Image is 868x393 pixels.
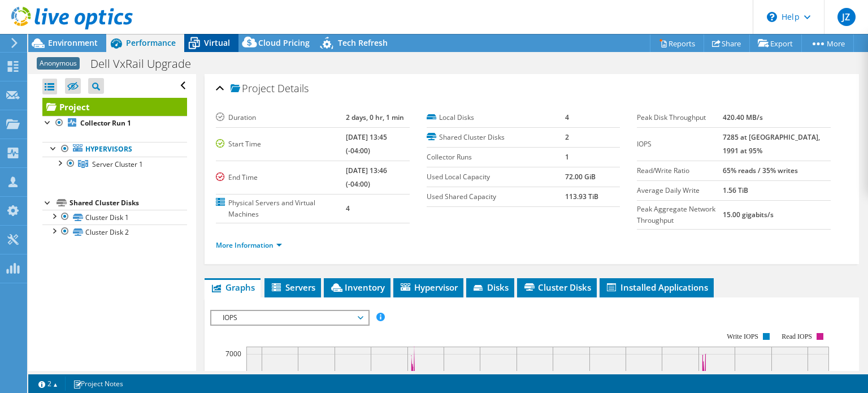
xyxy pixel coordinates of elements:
a: Project [42,98,187,116]
b: 1.56 TiB [723,185,748,195]
b: 420.40 MB/s [723,113,763,122]
label: Peak Aggregate Network Throughput [637,204,723,226]
span: JZ [837,8,856,26]
label: Used Shared Capacity [427,191,565,202]
b: 113.93 TiB [565,192,598,201]
text: Write IOPS [727,332,758,340]
svg: \n [767,12,777,22]
span: Details [277,81,309,95]
a: 2 [31,377,66,391]
label: Start Time [216,139,346,150]
label: Read/Write Ratio [637,165,723,176]
label: Used Local Capacity [427,171,565,183]
span: Servers [270,282,315,293]
a: More Information [216,240,282,250]
a: Server Cluster 1 [42,157,187,171]
div: Shared Cluster Disks [70,196,187,210]
b: 4 [565,113,569,122]
a: Export [749,34,802,52]
label: Average Daily Write [637,185,723,196]
span: Environment [48,37,98,48]
span: Performance [126,37,176,48]
span: Graphs [210,282,255,293]
span: Tech Refresh [338,37,388,48]
a: Collector Run 1 [42,116,187,131]
a: Cluster Disk 2 [42,224,187,239]
a: Reports [650,34,704,52]
a: Cluster Disk 1 [42,210,187,224]
b: [DATE] 13:45 (-04:00) [346,132,387,156]
label: Local Disks [427,112,565,123]
a: Project Notes [65,377,131,391]
label: End Time [216,172,346,183]
span: Server Cluster 1 [92,159,143,169]
b: 2 [565,132,569,142]
span: Installed Applications [605,282,708,293]
label: Duration [216,112,346,123]
span: IOPS [217,311,362,325]
label: Collector Runs [427,152,565,163]
b: 4 [346,204,350,213]
a: More [801,34,854,52]
span: Disks [472,282,509,293]
span: Hypervisor [399,282,458,293]
b: 72.00 GiB [565,172,596,182]
h1: Dell VxRail Upgrade [85,58,209,70]
b: 65% reads / 35% writes [723,166,798,175]
span: Cloud Pricing [258,37,310,48]
b: Collector Run 1 [80,118,131,128]
span: Anonymous [37,57,80,70]
span: Cluster Disks [523,282,591,293]
a: Hypervisors [42,142,187,157]
text: Read IOPS [782,332,813,340]
b: [DATE] 13:46 (-04:00) [346,166,387,189]
label: Shared Cluster Disks [427,132,565,143]
b: 15.00 gigabits/s [723,210,774,219]
label: Physical Servers and Virtual Machines [216,197,346,220]
b: 7285 at [GEOGRAPHIC_DATA], 1991 at 95% [723,132,820,156]
span: Project [231,83,275,94]
label: Peak Disk Throughput [637,112,723,123]
a: Share [704,34,750,52]
b: 2 days, 0 hr, 1 min [346,113,404,122]
b: 1 [565,152,569,162]
span: Virtual [204,37,230,48]
text: 7000 [225,349,241,359]
label: IOPS [637,139,723,150]
span: Inventory [329,282,385,293]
